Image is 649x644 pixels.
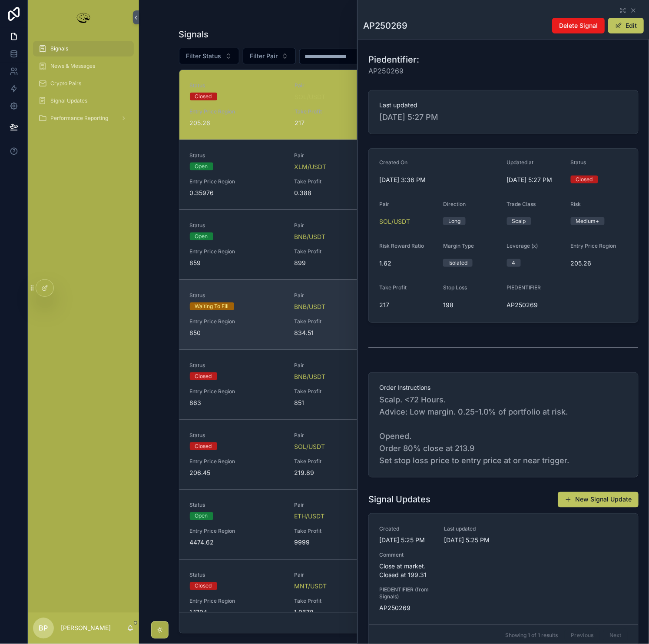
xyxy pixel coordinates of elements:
[505,632,558,639] span: Showing 1 of 1 results
[295,152,389,159] span: Pair
[295,398,389,407] span: 851
[552,18,605,33] button: Delete Signal
[443,201,466,207] span: Direction
[512,259,516,267] div: 4
[190,528,284,535] span: Entry Price Region
[295,538,389,547] span: 9999
[444,526,498,533] span: Last updated
[379,394,628,467] span: Scalp. <72 Hours. Advice: Low margin. 0.25-1.0% of portfolio at risk. Opened. Order 80% close at ...
[250,52,278,60] span: Filter Pair
[28,35,139,137] div: scrollable content
[179,489,609,559] a: StatusOpenPairETH/USDTUpdated at[DATE] 2:22 PMPIEDENTIFIERAP250264Entry Price Region4474.62Take P...
[50,80,81,87] span: Crypto Pairs
[190,432,284,439] span: Status
[379,604,434,613] span: AP250269
[608,18,644,33] button: Edit
[507,242,538,249] span: Leverage (x)
[295,362,389,369] span: Pair
[507,201,536,207] span: Trade Class
[195,93,212,100] div: Closed
[379,242,424,249] span: Risk Reward Ratio
[295,119,389,127] span: 217
[195,302,229,310] div: Waiting To Fill
[379,176,500,184] span: [DATE] 3:36 PM
[190,259,284,267] span: 859
[295,582,327,591] span: MNT/USDT
[295,302,326,311] a: BNB/USDT
[179,28,209,40] h1: Signals
[379,526,434,533] span: Created
[50,115,108,122] span: Performance Reporting
[190,152,284,159] span: Status
[179,419,609,489] a: StatusClosedPairSOL/USDTUpdated at[DATE] 3:40 PMPIEDENTIFIERAP250263Entry Price Region206.45Take ...
[507,284,541,291] span: PIEDENTIFIER
[190,458,284,465] span: Entry Price Region
[443,242,474,249] span: Margin Type
[295,232,326,241] span: BNB/USDT
[295,442,325,451] span: SOL/USDT
[295,458,389,465] span: Take Profit
[179,139,609,209] a: StatusOpenPairXLM/USDTUpdated at[DATE] 4:48 PMPIEDENTIFIERAP250268Entry Price Region0.35976Take P...
[179,279,609,349] a: StatusWaiting To FillPairBNB/USDTUpdated at[DATE] 6:33 AMPIEDENTIFIERAP250267Entry Price Region85...
[190,538,284,547] span: 4474.62
[50,63,95,70] span: News & Messages
[295,178,389,185] span: Take Profit
[39,623,48,634] span: BP
[190,572,284,579] span: Status
[368,494,430,506] h1: Signal Updates
[295,372,326,381] a: BNB/USDT
[295,82,389,89] span: Pair
[295,292,389,299] span: Pair
[295,608,389,617] span: 1.0678
[179,559,609,629] a: StatusClosedPairMNT/USDTUpdated at[DATE] 9:03 AMPIEDENTIFIERAP250261Entry Price Region1.1704Take ...
[61,624,111,633] p: [PERSON_NAME]
[190,189,284,197] span: 0.35976
[443,284,467,291] span: Stop Loss
[295,512,325,521] span: ETH/USDT
[195,372,212,380] div: Closed
[33,76,134,91] a: Crypto Pairs
[295,572,389,579] span: Pair
[571,242,616,249] span: Entry Price Region
[295,318,389,325] span: Take Profit
[559,21,598,30] span: Delete Signal
[190,362,284,369] span: Status
[379,101,628,110] span: Last updated
[295,259,389,267] span: 899
[368,66,419,76] span: AP250269
[295,189,389,197] span: 0.388
[576,217,599,225] div: Medium+
[571,201,581,207] span: Risk
[195,442,212,450] div: Closed
[571,159,586,166] span: Status
[379,587,434,601] span: PIEDENTIFIER (from Signals)
[190,502,284,509] span: Status
[195,232,208,240] div: Open
[295,93,325,101] a: SOL/USDT
[186,52,222,60] span: Filter Status
[33,41,134,56] a: Signals
[295,222,389,229] span: Pair
[363,20,407,32] h1: AP250269
[379,536,434,545] span: [DATE] 5:25 PM
[379,201,389,207] span: Pair
[295,163,327,171] a: XLM/USDT
[379,383,628,392] span: Order Instructions
[379,111,628,123] span: [DATE] 5:27 PM
[190,598,284,605] span: Entry Price Region
[379,259,436,268] span: 1.62
[379,284,407,291] span: Take Profit
[190,318,284,325] span: Entry Price Region
[195,582,212,590] div: Closed
[190,82,284,89] span: Status
[75,10,92,24] img: App logo
[379,217,410,226] a: SOL/USDT
[379,552,628,559] span: Comment
[295,502,389,509] span: Pair
[179,70,609,139] a: StatusClosedPairSOL/USDTUpdated at[DATE] 5:27 PMPIEDENTIFIERAP250269Entry Price Region205.26Take ...
[507,159,534,166] span: Updated at
[190,292,284,299] span: Status
[295,528,389,535] span: Take Profit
